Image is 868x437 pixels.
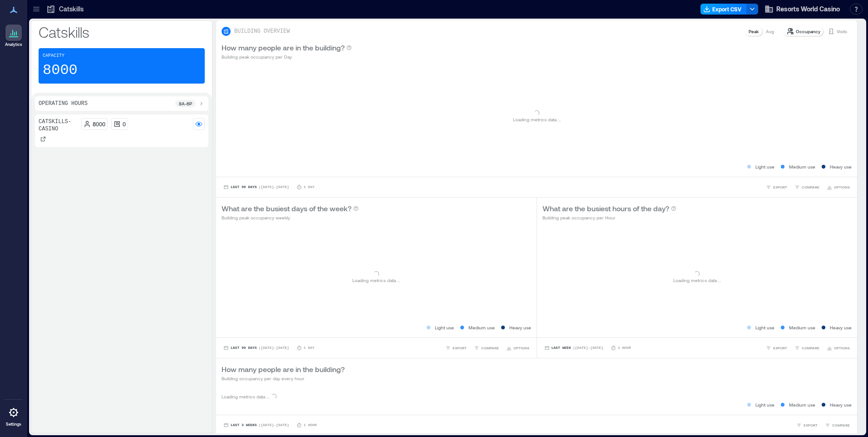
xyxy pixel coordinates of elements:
button: Export CSV [700,4,747,15]
p: Medium use [789,324,815,331]
p: BUILDING OVERVIEW [234,28,290,35]
p: Analytics [5,42,22,47]
p: 1 Day [304,345,315,351]
p: 1 Hour [618,345,631,351]
button: Last 90 Days |[DATE]-[DATE] [222,183,291,192]
a: Analytics [2,22,25,50]
p: Loading metrics data ... [352,277,400,284]
button: OPTIONS [825,343,852,353]
p: Capacity [43,52,64,60]
span: Resorts World Casino [776,5,840,14]
p: Building peak occupancy weekly [222,214,359,221]
button: EXPORT [764,343,789,353]
p: Light use [755,163,774,170]
button: EXPORT [794,421,819,430]
button: COMPARE [823,421,852,430]
span: EXPORT [453,345,467,351]
p: Light use [755,401,774,408]
p: Loading metrics data ... [673,277,721,284]
p: Loading metrics data ... [513,116,561,123]
span: COMPARE [802,184,819,190]
button: COMPARE [793,183,821,192]
p: Catskills [39,23,205,41]
button: Last 90 Days |[DATE]-[DATE] [222,343,291,353]
span: COMPARE [802,345,819,351]
a: Settings [3,402,25,430]
button: Last 3 Weeks |[DATE]-[DATE] [222,421,291,430]
p: 8a - 6p [179,100,192,107]
p: Heavy use [830,401,852,408]
p: What are the busiest hours of the day? [542,203,669,214]
button: OPTIONS [504,343,531,353]
p: Catskills [59,5,84,14]
p: Heavy use [830,324,852,331]
span: COMPARE [832,422,850,428]
p: Avg [766,28,774,35]
button: EXPORT [444,343,469,353]
p: Building peak occupancy per Hour [542,214,676,221]
p: How many people are in the building? [222,364,345,375]
span: EXPORT [773,184,787,190]
p: 8000 [93,120,105,128]
p: Medium use [789,163,815,170]
p: Occupancy [796,28,820,35]
button: COMPARE [793,343,821,353]
p: Peak [749,28,759,35]
p: 1 Hour [304,422,317,428]
p: Catskills- Casino [39,118,78,133]
p: Heavy use [509,324,531,331]
p: Loading metrics data ... [222,393,269,400]
span: OPTIONS [513,345,529,351]
p: Operating Hours [39,100,88,107]
button: Resorts World Casino [762,2,843,16]
button: Last Week |[DATE]-[DATE] [542,343,605,353]
p: Light use [435,324,454,331]
p: Visits [837,28,847,35]
span: OPTIONS [834,184,850,190]
p: Medium use [789,401,815,408]
p: Light use [755,324,774,331]
p: 1 Day [304,184,315,190]
span: EXPORT [804,422,818,428]
p: Heavy use [830,163,852,170]
p: Settings [6,422,21,427]
p: How many people are in the building? [222,42,345,53]
p: Building occupancy per day every hour [222,375,345,382]
button: OPTIONS [825,183,852,192]
p: 0 [123,120,126,128]
p: Building peak occupancy per Day [222,53,352,60]
p: 8000 [43,61,78,79]
p: Medium use [469,324,495,331]
span: OPTIONS [834,345,850,351]
span: EXPORT [773,345,787,351]
button: EXPORT [764,183,789,192]
span: COMPARE [481,345,499,351]
button: COMPARE [472,343,501,353]
p: What are the busiest days of the week? [222,203,351,214]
